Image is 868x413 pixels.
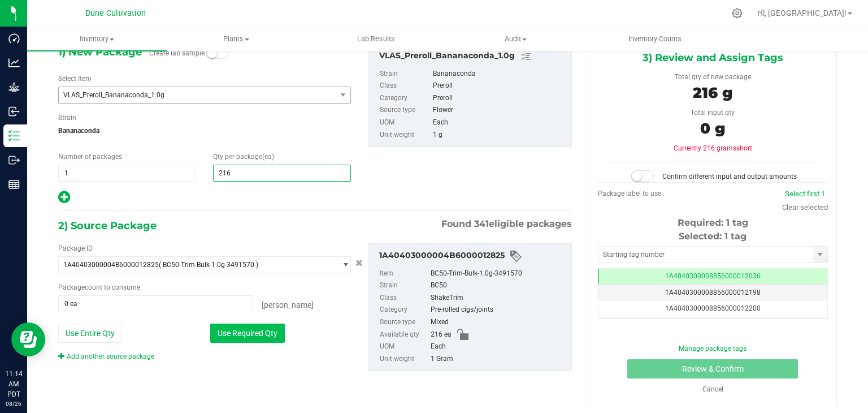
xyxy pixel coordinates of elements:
a: Inventory Counts [585,27,725,51]
div: Each [431,341,566,353]
div: BC50-Trim-Bulk-1.0g-3491570 [431,268,566,280]
span: Inventory [27,34,167,44]
label: Category [380,304,428,316]
span: select [336,87,350,103]
span: Total input qty [691,109,735,117]
span: Audit [446,34,585,44]
span: 216 g [693,84,732,102]
a: Cancel [702,385,723,393]
span: [PERSON_NAME] [262,300,314,309]
label: Strain [58,113,76,123]
div: 1 Gram [431,353,566,365]
a: Clear selected [782,203,828,212]
div: Bananaconda [433,68,566,80]
div: 1 g [433,129,566,141]
a: Lab Results [306,27,446,51]
button: Use Entire Qty [58,324,122,343]
label: Strain [380,279,428,292]
div: Flower [433,104,566,117]
input: 1 [59,165,196,181]
div: Manage settings [730,8,744,19]
span: ( BC50-Trim-Bulk-1.0g-3491570 ) [159,261,258,269]
span: Inventory Counts [613,34,697,44]
span: Lab Results [342,34,410,44]
div: VLAS_Preroll_Bananaconda_1.0g [379,50,566,63]
inline-svg: Dashboard [8,33,20,44]
span: 0 g [700,119,725,137]
div: BC50 [431,279,566,292]
div: ShakeTrim [431,292,566,304]
span: Package to consume [58,283,140,291]
label: Class [380,292,428,304]
div: Preroll [433,80,566,92]
a: Manage package tags [679,345,747,352]
span: 3) Review and Assign Tags [643,49,783,66]
label: Select Item [58,74,92,84]
inline-svg: Analytics [8,57,20,68]
a: Plants [167,27,306,51]
label: UOM [380,117,431,129]
button: Use Required Qty [210,324,285,343]
div: 1A40403000004B6000012825 [379,249,566,263]
inline-svg: Inbound [8,106,20,117]
span: select [813,247,827,263]
input: 0 ea [59,296,253,312]
span: Selected: 1 tag [679,231,747,242]
span: (ea) [262,153,274,161]
span: Plants [167,34,306,44]
span: Required: 1 tag [678,217,748,228]
p: 11:14 AM PDT [5,369,22,399]
div: Each [433,117,566,129]
span: 341 [474,218,489,229]
inline-svg: Grow [8,81,20,93]
span: count [85,283,102,291]
span: select [336,257,350,273]
span: Hi, [GEOGRAPHIC_DATA]! [757,8,847,18]
span: 1A4040300008856000012198 [665,289,761,296]
label: Available qty [380,329,428,341]
span: short [736,144,752,152]
span: 1A4040300008856000012200 [665,304,761,312]
input: Starting tag number [598,247,813,263]
span: Number of packages [58,153,122,161]
span: Package ID [58,244,93,252]
span: 1) New Package [58,44,142,61]
div: Pre-rolled cigs/joints [431,304,566,316]
p: 08/26 [5,399,22,408]
iframe: Resource center [11,322,45,356]
label: Class [380,80,431,92]
label: Source type [380,316,428,329]
span: VLAS_Preroll_Bananaconda_1.0g [63,91,321,99]
span: 1A4040300008856000012036 [665,272,761,280]
span: Currently 216 grams [674,144,752,152]
label: Source type [380,104,431,117]
span: Confirm different input and output amounts [662,173,797,180]
span: Qty per package [213,153,274,161]
a: Audit [446,27,585,51]
span: Total qty of new package [675,73,751,81]
span: Package label to use [598,190,661,197]
a: Select first 1 [785,190,825,198]
label: Unit weight [380,353,428,365]
label: Unit weight [380,129,431,141]
label: Strain [380,68,431,80]
span: 2) Source Package [58,217,157,234]
span: Dune Cultivation [85,8,146,18]
a: Inventory [27,27,167,51]
label: Create lab sample [149,45,205,62]
span: Add new output [58,196,70,204]
inline-svg: Reports [8,179,20,190]
span: 1A40403000004B6000012825 [63,261,159,269]
label: UOM [380,341,428,353]
label: Category [380,92,431,105]
span: Bananaconda [58,122,351,139]
inline-svg: Outbound [8,154,20,166]
div: Mixed [431,316,566,329]
span: 216 ea [431,329,452,341]
inline-svg: Inventory [8,130,20,141]
label: Item [380,268,428,280]
span: Found eligible packages [441,217,572,231]
button: Cancel button [352,255,366,272]
button: Review & Confirm [627,359,798,378]
div: Preroll [433,92,566,105]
